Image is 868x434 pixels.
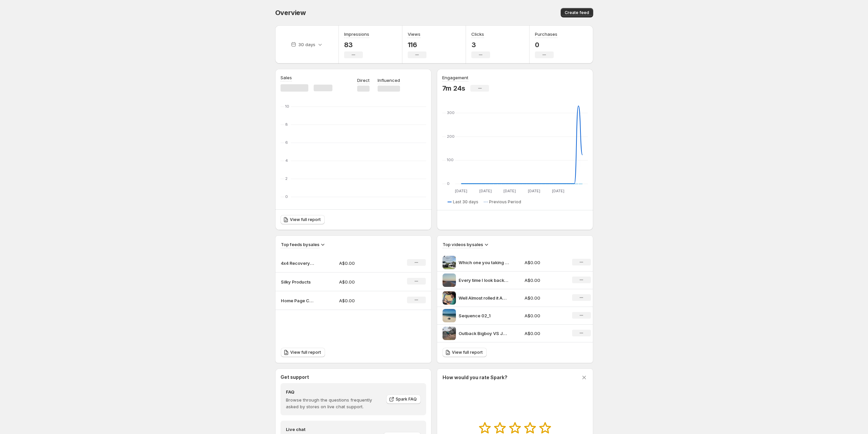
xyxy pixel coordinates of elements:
h3: Top feeds by sales [281,241,319,248]
text: 100 [447,157,454,162]
p: Home Page Carosel [281,297,314,304]
span: View full report [290,350,321,355]
span: View full report [452,350,483,355]
span: Previous Period [489,199,521,205]
p: A$0.00 [339,260,387,266]
h4: FAQ [286,389,382,395]
p: Outback Bigboy VS Jam Tree (Harder then Jarrah) [459,330,509,337]
h3: How would you rate Spark? [443,374,507,381]
h3: Purchases [535,31,557,37]
span: Spark FAQ [396,397,417,402]
p: A$0.00 [339,297,387,304]
text: 8 [285,122,288,127]
p: 116 [408,41,426,49]
text: 200 [447,134,455,139]
p: 7m 24s [442,84,465,92]
p: Silky Products [281,279,314,285]
p: Well Almost rolled it Again Nothing like a bit of chaos to keep it interesting On to the next one... [459,295,509,301]
text: [DATE] [552,189,564,193]
img: Outback Bigboy VS Jam Tree (Harder then Jarrah) [443,327,456,340]
p: Every time I look back through clips like these I remember exactly why we kicked off Ember Advent... [459,277,509,284]
p: 30 days [298,41,315,48]
p: 4x4 Recovery Page [281,260,314,266]
h3: Clicks [471,31,484,37]
text: 4 [285,158,288,163]
text: [DATE] [479,189,491,193]
text: [DATE] [455,189,467,193]
a: Spark FAQ [386,395,421,404]
a: View full report [281,215,325,224]
p: Sequence 02_1 [459,312,509,319]
span: Create feed [565,10,589,15]
h3: Views [408,31,420,37]
p: A$0.00 [525,312,564,319]
p: Influenced [378,77,400,84]
p: A$0.00 [339,279,387,285]
p: A$0.00 [525,259,564,266]
p: 3 [471,41,490,49]
p: Which one you taking emberadventuregear landroverdefender90 landrover110 landroverd350 [459,259,509,266]
h3: Top videos by sales [443,241,483,248]
h3: Engagement [442,74,468,81]
img: Well Almost rolled it Again Nothing like a bit of chaos to keep it interesting On to the next one... [443,291,456,305]
img: Which one you taking emberadventuregear landroverdefender90 landrover110 landroverd350 [443,256,456,269]
p: 0 [535,41,557,49]
a: View full report [443,348,487,357]
img: Every time I look back through clips like these I remember exactly why we kicked off Ember Advent... [443,274,456,287]
h3: Impressions [344,31,369,37]
text: 0 [447,181,450,186]
h3: Get support [281,374,309,381]
p: A$0.00 [525,277,564,284]
span: View full report [290,217,321,222]
span: Overview [275,9,306,17]
p: A$0.00 [525,295,564,301]
img: Sequence 02_1 [443,309,456,322]
p: Direct [357,77,370,84]
text: [DATE] [503,189,516,193]
text: 300 [447,110,455,115]
a: View full report [281,348,325,357]
h4: Live chat [286,426,383,433]
text: 2 [285,176,288,181]
p: A$0.00 [525,330,564,337]
h3: Sales [281,74,292,81]
text: 0 [285,194,288,199]
span: Last 30 days [453,199,478,205]
text: [DATE] [528,189,540,193]
text: 6 [285,140,288,145]
text: 10 [285,104,289,109]
p: Browse through the questions frequently asked by stores on live chat support. [286,397,382,410]
button: Create feed [561,8,593,17]
p: 83 [344,41,369,49]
